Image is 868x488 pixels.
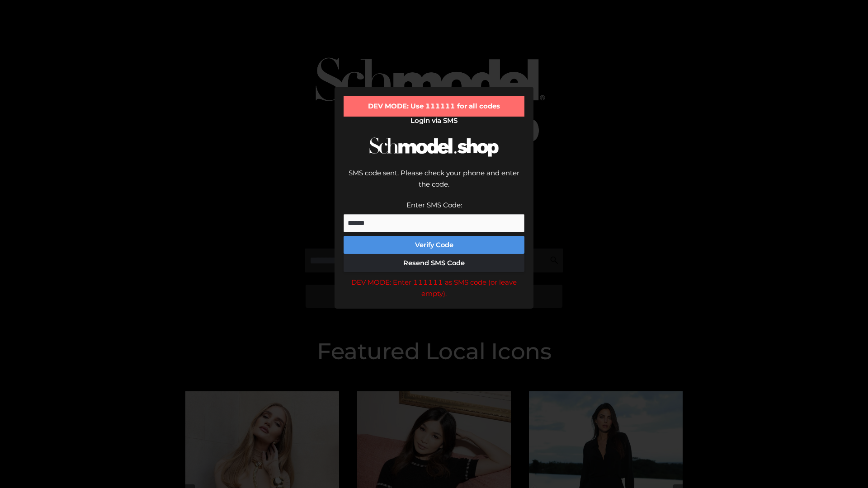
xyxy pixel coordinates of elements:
div: DEV MODE: Use 111111 for all codes [344,96,524,117]
div: SMS code sent. Please check your phone and enter the code. [344,167,524,199]
div: DEV MODE: Enter 111111 as SMS code (or leave empty). [344,277,524,300]
button: Verify Code [344,236,524,254]
img: Schmodel Logo [366,129,502,165]
button: Resend SMS Code [344,254,524,272]
h2: Login via SMS [344,117,524,125]
label: Enter SMS Code: [406,201,462,209]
